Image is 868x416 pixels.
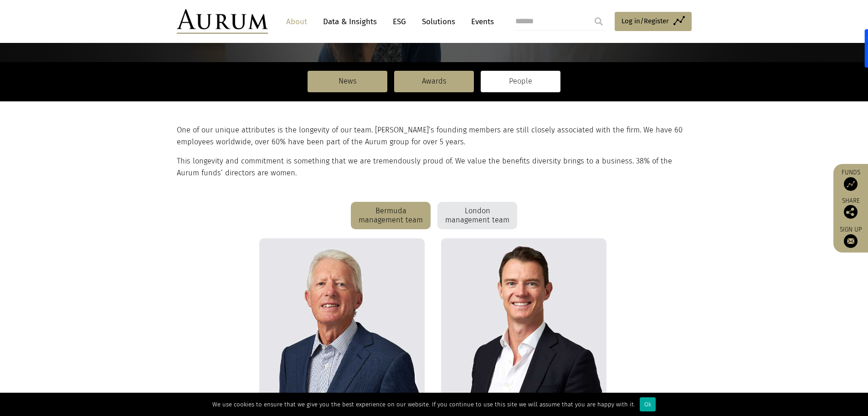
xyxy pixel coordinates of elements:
a: About [282,13,312,30]
p: This longevity and commitment is something that we are tremendously proud of. We value the benefi... [177,155,689,179]
div: Bermuda management team [351,202,431,229]
a: People [481,71,560,92]
div: London management team [437,202,517,229]
a: Solutions [417,13,460,30]
div: Ok [640,397,656,411]
a: ESG [388,13,411,30]
img: Share this post [844,205,858,219]
a: News [308,71,387,92]
a: Awards [394,71,474,92]
a: Events [467,13,494,30]
img: Access Funds [844,177,858,191]
p: One of our unique attributes is the longevity of our team. [PERSON_NAME]’s founding members are s... [177,124,689,148]
a: Funds [838,169,863,191]
div: Share [838,198,863,219]
a: Log in/Register [615,12,692,31]
img: Aurum [177,9,268,34]
a: Sign up [838,226,863,248]
span: Log in/Register [621,16,669,26]
img: Sign up to our newsletter [844,234,858,248]
a: Data & Insights [318,13,381,30]
input: Submit [590,12,608,31]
